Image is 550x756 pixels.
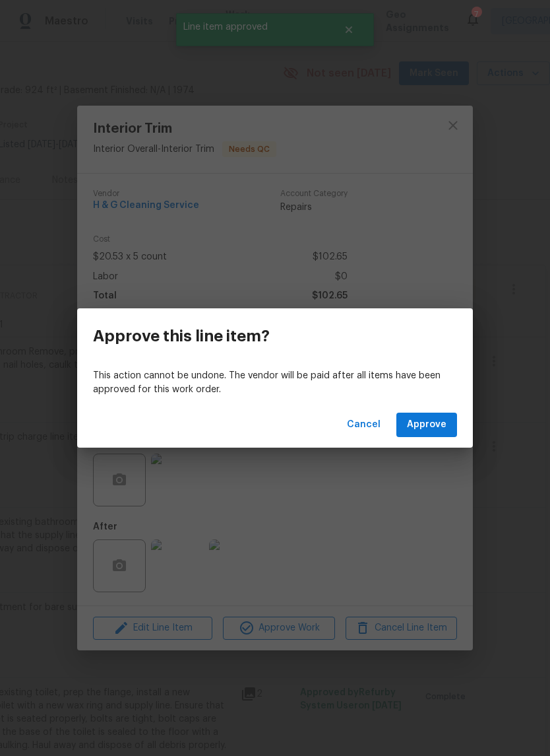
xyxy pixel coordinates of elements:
button: Approve [396,413,457,437]
p: This action cannot be undone. The vendor will be paid after all items have been approved for this... [93,369,457,397]
h3: Approve this line item? [93,327,270,345]
span: Approve [407,417,446,433]
button: Cancel [342,413,386,437]
span: Cancel [347,417,381,433]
